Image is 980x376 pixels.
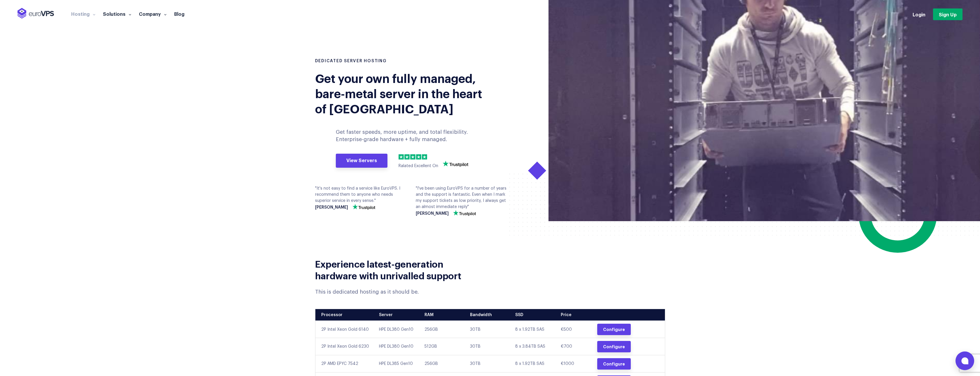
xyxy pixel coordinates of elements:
[416,154,421,160] img: 4
[315,309,375,321] th: Processor
[315,205,348,210] strong: [PERSON_NAME]
[420,309,466,321] th: RAM
[315,355,375,372] td: 2P AMD EPYC 7542
[315,70,486,116] div: Get your own fully managed, bare-metal server in the heart of [GEOGRAPHIC_DATA]
[511,338,556,355] td: 8 x 3.84TB SAS
[315,58,486,64] h1: DEDICATED SERVER HOSTING
[375,338,420,355] td: HPE DL380 Gen10
[315,338,375,355] td: 2P Intel Xeon Gold 6230
[466,338,511,355] td: 30TB
[933,8,962,20] a: Sign Up
[315,258,486,281] h2: Experience latest-generation hardware with unrivalled support
[375,321,420,338] td: HPE DL380 Gen10
[913,11,925,18] a: Login
[410,154,415,160] img: 3
[336,154,387,168] a: View Servers
[453,210,476,216] img: trustpilot-vector-logo.png
[375,355,420,372] td: HPE DL385 Gen10
[466,355,511,372] td: 30TB
[416,186,508,216] div: "I've been using EuroVPS for a number of years and the support is fantastic. Even when I mark my ...
[511,321,556,338] td: 8 x 1.92TB SAS
[597,341,631,352] a: Configure
[315,321,375,338] td: 2P Intel Xeon Gold 6140
[420,338,466,355] td: 512GB
[597,358,631,370] a: Configure
[399,164,438,168] span: Ralated Excellent On
[375,309,420,321] th: Server
[597,324,631,335] a: Configure
[556,309,593,321] th: Price
[511,309,556,321] th: SSD
[315,288,486,296] div: This is dedicated hosting as it should be.
[336,129,480,143] p: Get faster speeds, more uptime, and total flexibility. Enterprise-grade hardware + fully managed.
[399,154,404,160] img: 1
[67,11,99,17] a: Hosting
[556,321,593,338] td: €500
[315,186,407,210] div: "It's not easy to find a service like EuroVPS. I recommend them to anyone who needs superior serv...
[466,309,511,321] th: Bandwidth
[416,212,449,216] strong: [PERSON_NAME]
[135,11,170,17] a: Company
[18,8,54,19] img: EuroVPS
[955,351,974,370] button: Open chat window
[420,321,466,338] td: 256GB
[352,204,375,210] img: trustpilot-vector-logo.png
[404,154,410,160] img: 2
[556,338,593,355] td: €700
[556,355,593,372] td: €1000
[466,321,511,338] td: 30TB
[99,11,135,17] a: Solutions
[170,11,188,17] a: Blog
[511,355,556,372] td: 8 x 1.92TB SAS
[420,355,466,372] td: 256GB
[422,154,427,160] img: 5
